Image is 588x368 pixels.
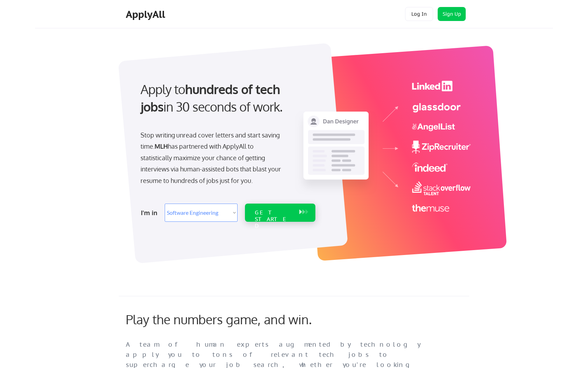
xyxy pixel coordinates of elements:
div: GET STARTED [255,209,292,229]
button: Log In [405,7,433,21]
div: Apply to in 30 seconds of work. [141,80,313,116]
div: Stop writing unread cover letters and start saving time. has partnered with ApplyAll to statistic... [141,129,285,186]
div: I'm in [141,207,160,218]
strong: hundreds of tech jobs [141,81,283,114]
strong: MLH [155,142,168,150]
div: ApplyAll [126,8,167,20]
div: Play the numbers game, and win. [126,312,343,327]
button: Sign Up [438,7,466,21]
